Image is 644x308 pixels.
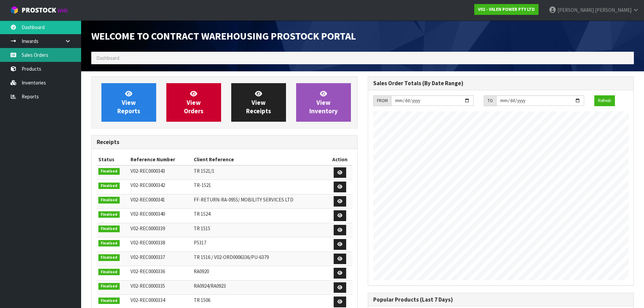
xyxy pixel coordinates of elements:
span: V02-REC0000338 [130,239,165,246]
span: ProStock [22,6,56,15]
span: Dashboard [96,55,119,61]
a: ViewReceipts [231,83,286,122]
span: V02-REC0000334 [130,297,165,303]
a: ViewOrders [166,83,221,122]
img: cube-alt.png [10,6,19,14]
span: View Inventory [309,90,338,115]
span: Finalised [98,254,120,261]
a: ViewReports [101,83,156,122]
h3: Receipts [97,139,352,145]
span: Finalised [98,269,120,276]
span: Finalised [98,183,120,189]
span: [PERSON_NAME] [595,7,631,13]
th: Reference Number [129,154,192,165]
span: TR 1506 [194,297,210,303]
span: TR-1521 [194,182,211,188]
th: Status [97,154,129,165]
span: Finalised [98,283,120,290]
span: Finalised [98,240,120,247]
span: Welcome to Contract Warehousing ProStock Portal [91,29,356,42]
div: FROM [373,95,391,106]
span: Finalised [98,211,120,218]
span: V02-REC0000343 [130,168,165,174]
span: TR 1521/1 [194,168,214,174]
span: RA0920 [194,268,209,275]
small: WMS [57,7,68,14]
span: V02-REC0000336 [130,268,165,275]
span: Finalised [98,298,120,304]
span: Finalised [98,197,120,204]
th: Client Reference [192,154,328,165]
span: P5317 [194,239,206,246]
span: View Orders [184,90,204,115]
button: Refresh [594,95,615,106]
span: View Receipts [246,90,271,115]
span: View Reports [117,90,140,115]
span: V02-REC0000337 [130,254,165,260]
div: TO [484,95,496,106]
strong: V02 - VALEN POWER PTY LTD [478,6,535,12]
span: Finalised [98,226,120,232]
span: V02-REC0000341 [130,196,165,203]
span: Finalised [98,168,120,175]
h3: Popular Products (Last 7 Days) [373,297,629,303]
span: FF-RETURN-RA-0955/ MOBILITY SERVICES LTD [194,196,293,203]
span: V02-REC0000339 [130,225,165,232]
span: V02-REC0000335 [130,283,165,289]
span: TR 1524 [194,211,210,217]
span: TR 1515 [194,225,210,232]
th: Action [328,154,352,165]
h3: Sales Order Totals (By Date Range) [373,80,629,87]
span: V02-REC0000342 [130,182,165,188]
span: [PERSON_NAME] [557,7,594,13]
span: V02-REC0000340 [130,211,165,217]
span: TR 1516 / V02-ORD0006336/PU-6379 [194,254,269,260]
span: RA0924/RA0923 [194,283,226,289]
a: ViewInventory [296,83,351,122]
